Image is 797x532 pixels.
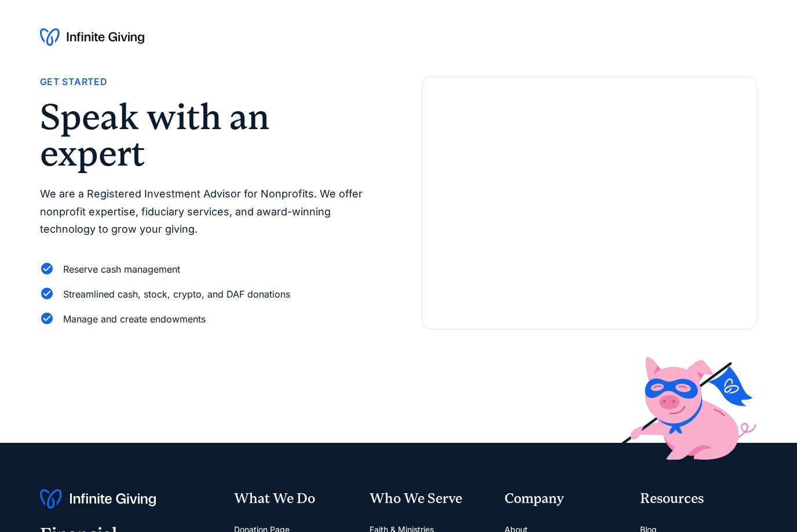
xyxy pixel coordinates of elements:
p: We are a Registered Investment Advisor for Nonprofits. We offer nonprofit expertise, fiduciary se... [40,185,375,239]
div: Resources [640,489,757,509]
div: Manage and create endowments [63,311,206,327]
iframe: Form 0 [441,114,738,310]
div: What We Do [234,489,351,509]
div: Get Started [40,74,107,90]
div: Reserve cash management [63,262,180,277]
div: Streamlined cash, stock, crypto, and DAF donations [63,287,290,302]
div: Who We Serve [370,489,487,509]
div: Company [504,489,621,509]
h2: Speak with an expert [40,99,375,171]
